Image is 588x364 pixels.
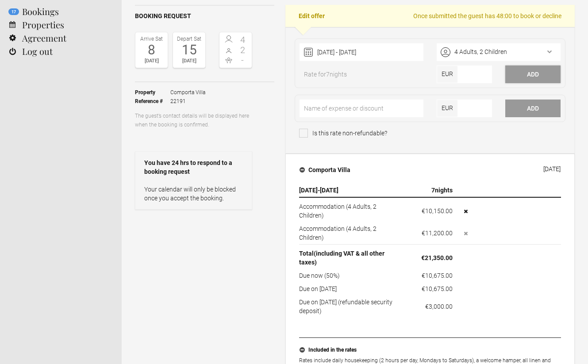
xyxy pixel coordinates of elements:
div: [DATE] [175,57,203,65]
td: Due on [DATE] [299,282,404,295]
th: Total [299,245,404,269]
span: (including VAT & all other taxes) [299,250,384,266]
div: [DATE] [138,57,165,65]
strong: You have 24 hrs to respond to a booking request [144,158,243,176]
span: 7 [431,187,435,194]
flynt-notification-badge: 17 [8,8,19,15]
flynt-currency: €21,350.00 [421,254,453,261]
span: EUR [437,100,458,117]
input: Name of expense or discount [300,100,423,117]
span: 2 [236,46,250,54]
div: [DATE] [543,165,561,172]
td: Due now (50%) [299,269,404,282]
div: Depart Sat [175,34,203,43]
span: Once submitted the guest has 48:00 to book or decline [413,11,561,20]
td: Accommodation (4 Adults, 2 Children) [299,222,404,245]
span: [DATE] [299,187,318,194]
p: The guest’s contact details will be displayed here when the booking is confirmed. [135,111,252,129]
span: Comporta Villa [170,88,205,97]
div: 15 [175,43,203,57]
th: - [299,184,404,197]
div: Arrive Sat [138,34,165,43]
strong: Reference # [135,97,170,106]
span: Is this rate non-refundable? [299,129,387,138]
button: Included in the rates [299,345,561,356]
h4: Comporta Villa [300,165,350,174]
span: - [236,56,250,65]
span: EUR [437,65,458,83]
span: Rate for nights [300,70,351,83]
h2: Booking request [135,11,274,21]
flynt-currency: €3,000.00 [425,303,453,310]
span: 7 [326,71,330,78]
td: Due on [DATE] (refundable security deposit) [299,295,404,315]
p: Your calendar will only be blocked once you accept the booking. [144,185,243,203]
div: 8 [138,43,165,57]
button: Comporta Villa [DATE] [292,161,568,179]
span: 4 [236,35,250,44]
th: nights [404,184,456,197]
flynt-currency: €10,675.00 [422,285,453,292]
flynt-currency: €11,200.00 [422,230,453,237]
td: Accommodation (4 Adults, 2 Children) [299,197,404,222]
strong: Property [135,88,170,97]
button: Add [505,65,561,83]
h2: Edit offer [285,5,575,27]
flynt-currency: €10,675.00 [422,272,453,279]
button: Add [505,100,561,117]
span: [DATE] [320,187,338,194]
span: 22191 [170,97,205,106]
flynt-currency: €10,150.00 [422,207,453,215]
